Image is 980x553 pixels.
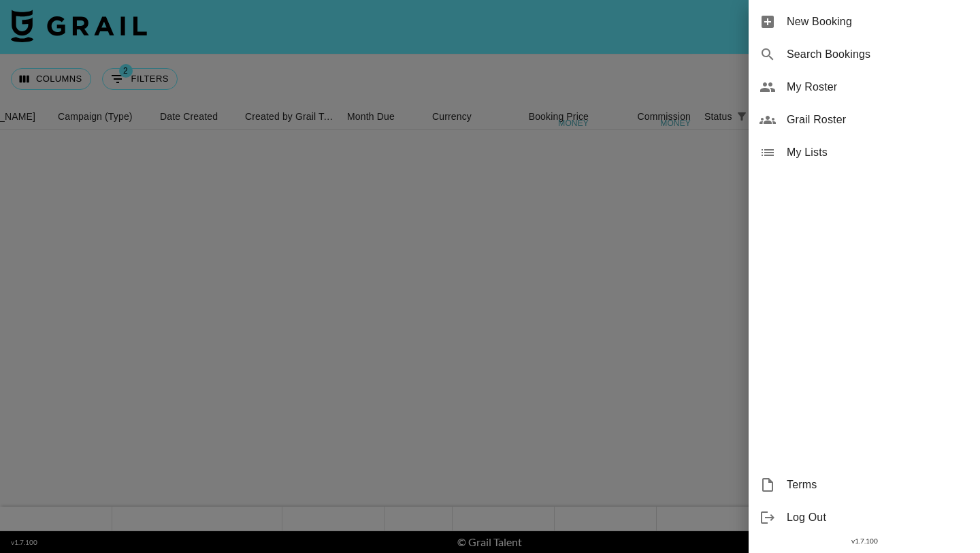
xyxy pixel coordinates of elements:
span: Log Out [787,509,969,526]
span: My Lists [787,144,969,161]
div: My Roster [749,71,980,104]
span: Search Bookings [787,46,969,63]
div: v 1.7.100 [749,534,980,548]
span: My Roster [787,79,969,95]
div: New Booking [749,5,980,38]
span: Grail Roster [787,112,969,128]
div: Grail Roster [749,104,980,136]
div: Log Out [749,501,980,534]
span: New Booking [787,14,969,30]
div: Search Bookings [749,38,980,71]
span: Terms [787,477,969,493]
div: Terms [749,469,980,501]
div: My Lists [749,136,980,169]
